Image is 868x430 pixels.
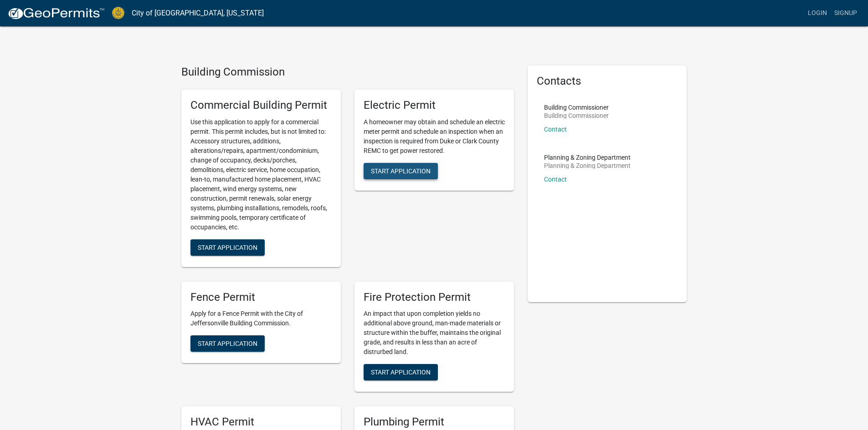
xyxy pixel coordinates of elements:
p: Planning & Zoning Department [544,162,631,169]
span: Start Application [198,340,257,347]
p: An impact that upon completion yields no additional above ground, man-made materials or structure... [364,309,505,357]
a: Contact [544,176,567,183]
a: Login [804,5,831,22]
p: Building Commissioner [544,104,609,111]
button: Start Application [364,163,438,179]
p: A homeowner may obtain and schedule an electric meter permit and schedule an inspection when an i... [364,117,505,156]
button: Start Application [364,364,438,380]
img: City of Jeffersonville, Indiana [112,7,124,19]
a: City of [GEOGRAPHIC_DATA], [US_STATE] [132,5,264,21]
button: Start Application [190,335,265,352]
span: Start Application [198,243,257,251]
p: Building Commissioner [544,112,609,119]
p: Planning & Zoning Department [544,154,631,161]
span: Start Application [371,167,431,174]
button: Start Application [190,239,265,256]
p: Use this application to apply for a commercial permit. This permit includes, but is not limited t... [190,117,332,232]
a: Contact [544,126,567,133]
span: Start Application [371,369,431,376]
h5: HVAC Permit [190,415,332,429]
h5: Commercial Building Permit [190,99,332,112]
h5: Fence Permit [190,291,332,304]
a: Signup [831,5,861,22]
h5: Electric Permit [364,99,505,112]
h5: Contacts [537,75,678,88]
h4: Building Commission [181,66,514,79]
h5: Plumbing Permit [364,415,505,429]
p: Apply for a Fence Permit with the City of Jeffersonville Building Commission. [190,309,332,328]
h5: Fire Protection Permit [364,291,505,304]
